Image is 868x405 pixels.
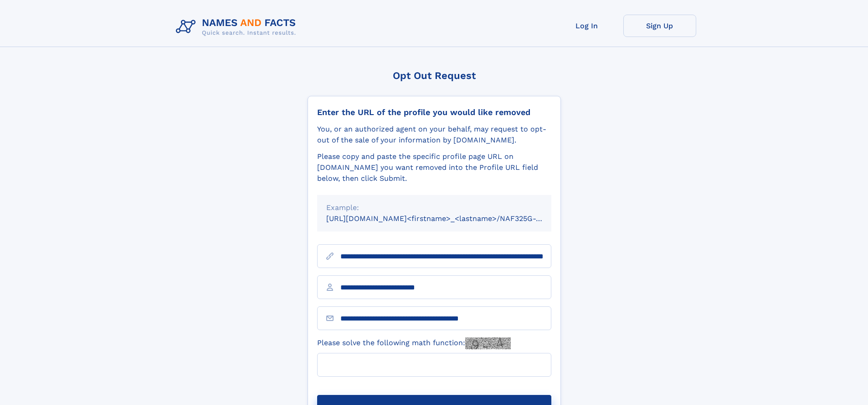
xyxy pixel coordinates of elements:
a: Log In [550,15,623,37]
div: Enter the URL of the profile you would like removed [317,107,551,117]
a: Sign Up [623,15,696,37]
div: Opt Out Request [308,70,561,81]
div: You, or an authorized agent on your behalf, may request to opt-out of the sale of your informatio... [317,124,551,146]
small: [URL][DOMAIN_NAME]<firstname>_<lastname>/NAF325G-xxxxxxxx [326,214,569,223]
label: Please solve the following math function: [317,337,511,349]
div: Example: [326,202,542,213]
div: Please copy and paste the specific profile page URL on [DOMAIN_NAME] you want removed into the Pr... [317,151,551,184]
img: Logo Names and Facts [172,15,303,39]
